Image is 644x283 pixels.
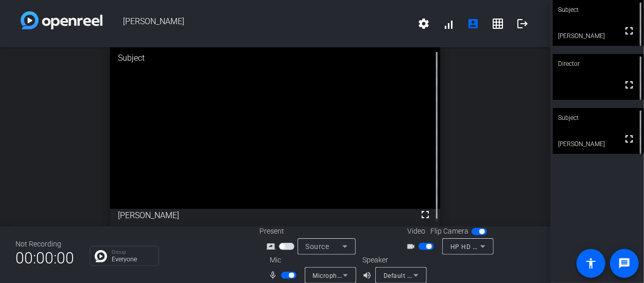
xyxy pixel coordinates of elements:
mat-icon: logout [516,17,529,30]
div: Present [259,226,362,237]
img: white-gradient.svg [21,11,102,29]
div: Mic [259,255,362,266]
span: 00:00:00 [15,245,74,271]
span: Microphone (Realtek(R) Audio) [313,271,405,279]
mat-icon: account_box [467,17,479,30]
mat-icon: grid_on [492,17,504,30]
button: signal_cellular_alt [436,11,461,36]
div: Subject [553,108,644,128]
mat-icon: settings [417,17,430,30]
span: HP HD Camera (0408:5374) [450,242,535,251]
mat-icon: videocam_outline [406,240,419,253]
img: Chat Icon [95,250,107,262]
span: Flip Camera [431,226,469,237]
div: Director [553,54,644,74]
mat-icon: mic_none [269,269,281,281]
span: Source [306,242,329,251]
mat-icon: fullscreen [623,25,635,37]
div: Subject [110,44,440,72]
span: [PERSON_NAME] [102,11,411,36]
mat-icon: fullscreen [419,208,431,221]
span: Default - Speakers (Realtek(R) Audio) [384,271,495,279]
span: Video [408,226,426,237]
div: Speaker [362,255,424,266]
mat-icon: volume_up [362,269,375,281]
p: Group [112,250,153,255]
mat-icon: fullscreen [623,133,635,145]
mat-icon: screen_share_outline [267,240,279,253]
mat-icon: accessibility [585,257,597,270]
mat-icon: fullscreen [623,79,635,91]
p: Everyone [112,256,153,262]
div: Not Recording [15,239,74,250]
mat-icon: message [618,257,631,270]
